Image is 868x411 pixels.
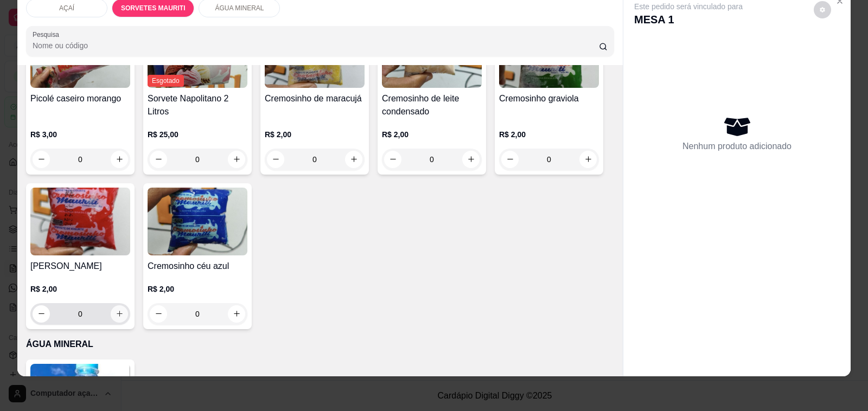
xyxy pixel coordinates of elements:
[499,129,599,140] p: R$ 2,00
[814,1,831,18] button: decrease-product-quantity
[228,151,245,168] button: increase-product-quantity
[33,305,50,323] button: decrease-product-quantity
[384,151,401,168] button: decrease-product-quantity
[33,40,599,51] input: Pesquisa
[579,151,597,168] button: increase-product-quantity
[59,4,74,12] p: AÇAÍ
[150,305,167,323] button: decrease-product-quantity
[150,151,167,168] button: decrease-product-quantity
[215,4,264,12] p: ÁGUA MINERAL
[462,151,480,168] button: increase-product-quantity
[30,129,130,140] p: R$ 3,00
[111,151,128,168] button: increase-product-quantity
[30,188,130,255] img: product-image
[33,151,50,168] button: decrease-product-quantity
[121,4,185,12] p: SORVETES MAURITI
[345,151,362,168] button: increase-product-quantity
[111,305,128,323] button: increase-product-quantity
[267,151,284,168] button: decrease-product-quantity
[382,129,482,140] p: R$ 2,00
[382,92,482,118] h4: Cremosinho de leite condensado
[148,92,247,118] h4: Sorvete Napolitano 2 Litros
[30,260,130,273] h4: [PERSON_NAME]
[148,75,184,87] span: Esgotado
[265,129,365,140] p: R$ 2,00
[148,260,247,273] h4: Cremosinho céu azul
[30,92,130,105] h4: Picolé caseiro morango
[33,30,63,39] label: Pesquisa
[148,188,247,255] img: product-image
[26,338,614,351] p: ÁGUA MINERAL
[682,140,792,153] p: Nenhum produto adicionado
[634,1,743,12] p: Este pedido será vinculado para
[148,284,247,294] p: R$ 2,00
[228,305,245,323] button: increase-product-quantity
[634,12,743,27] p: MESA 1
[501,151,519,168] button: decrease-product-quantity
[148,129,247,140] p: R$ 25,00
[30,284,130,294] p: R$ 2,00
[265,92,365,105] h4: Cremosinho de maracujá
[499,92,599,105] h4: Cremosinho graviola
